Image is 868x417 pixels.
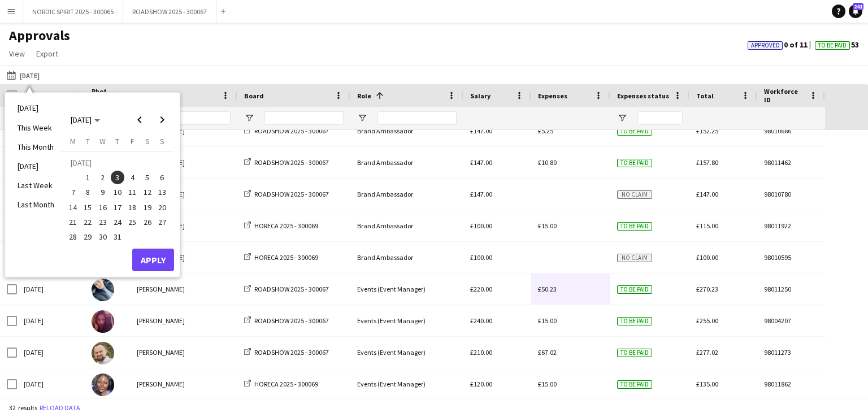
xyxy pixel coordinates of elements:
[617,380,652,389] span: To be paid
[244,380,318,388] a: HORECA 2025 - 300069
[96,170,110,185] button: 02-07-2025
[757,210,825,241] div: 98011922
[130,305,237,336] div: [PERSON_NAME]
[757,273,825,305] div: 98011250
[130,368,237,399] div: [PERSON_NAME]
[751,42,780,49] span: Approved
[757,147,825,178] div: 98011462
[155,215,170,229] button: 27-07-2025
[66,215,80,229] button: 21-07-2025
[71,115,92,125] span: [DATE]
[244,92,264,100] span: Board
[96,185,110,199] button: 09-07-2025
[96,230,110,244] span: 30
[66,186,80,199] span: 7
[244,113,254,123] button: Open Filter Menu
[244,316,329,325] a: ROADSHOW 2025 - 300067
[815,40,859,50] span: 53
[99,136,106,146] span: W
[96,215,110,229] span: 23
[130,115,237,146] div: [PERSON_NAME]
[254,348,329,357] span: ROADSHOW 2025 - 300067
[350,210,463,241] div: Brand Ambassador
[66,230,80,244] span: 28
[470,92,491,100] span: Salary
[110,200,125,215] button: 17-07-2025
[155,200,170,215] button: 20-07-2025
[470,221,492,230] span: £100.00
[757,115,825,146] div: 98010686
[244,253,318,262] a: HORECA 2025 - 300069
[96,200,110,215] button: 16-07-2025
[96,201,110,214] span: 16
[140,170,154,185] button: 05-07-2025
[244,285,329,293] a: ROADSHOW 2025 - 300067
[538,92,567,100] span: Expenses
[757,337,825,368] div: 98011273
[110,229,125,244] button: 31-07-2025
[538,127,553,135] span: £5.25
[81,230,95,244] span: 29
[470,127,492,135] span: £147.00
[140,185,154,199] button: 12-07-2025
[244,190,329,198] a: ROADSHOW 2025 - 300067
[80,170,95,185] button: 01-07-2025
[155,171,169,184] span: 6
[130,179,237,210] div: [PERSON_NAME]
[470,380,492,388] span: £120.00
[70,136,76,146] span: M
[130,273,237,305] div: [PERSON_NAME]
[254,316,329,325] span: ROADSHOW 2025 - 300067
[254,253,318,262] span: HORECA 2025 - 300069
[617,159,652,167] span: To be paid
[125,215,140,229] button: 25-07-2025
[849,5,862,18] a: 241
[81,201,95,214] span: 15
[377,111,457,125] input: Role Filter Input
[696,221,718,230] span: £115.00
[125,186,139,199] span: 11
[617,222,652,231] span: To be paid
[350,305,463,336] div: Events (Event Manager)
[254,285,329,293] span: ROADSHOW 2025 - 300067
[36,49,58,59] span: Export
[5,68,42,82] button: [DATE]
[470,285,492,293] span: £220.00
[538,285,557,293] span: £50.23
[696,92,714,100] span: Total
[696,285,718,293] span: £270.23
[17,273,85,305] div: [DATE]
[696,127,718,135] span: £152.25
[17,305,85,336] div: [DATE]
[11,195,61,214] li: Last Month
[66,200,80,215] button: 14-07-2025
[357,92,371,100] span: Role
[66,185,80,199] button: 07-07-2025
[244,127,329,135] a: ROADSHOW 2025 - 300067
[125,171,139,184] span: 4
[254,158,329,167] span: ROADSHOW 2025 - 300067
[538,158,557,167] span: £10.80
[96,229,110,244] button: 30-07-2025
[254,127,329,135] span: ROADSHOW 2025 - 300067
[696,253,718,262] span: £100.00
[141,201,154,214] span: 19
[96,215,110,229] button: 23-07-2025
[137,92,155,100] span: Name
[155,185,170,199] button: 13-07-2025
[357,113,367,123] button: Open Filter Menu
[81,186,95,199] span: 8
[66,155,170,170] td: [DATE]
[141,215,154,229] span: 26
[155,186,169,199] span: 13
[92,310,114,333] img: asha pindoria
[617,317,652,325] span: To be paid
[155,201,169,214] span: 20
[151,108,173,131] button: Next month
[125,170,140,185] button: 04-07-2025
[11,157,61,176] li: [DATE]
[80,215,95,229] button: 22-07-2025
[350,368,463,399] div: Events (Event Manager)
[80,185,95,199] button: 08-07-2025
[350,147,463,178] div: Brand Ambassador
